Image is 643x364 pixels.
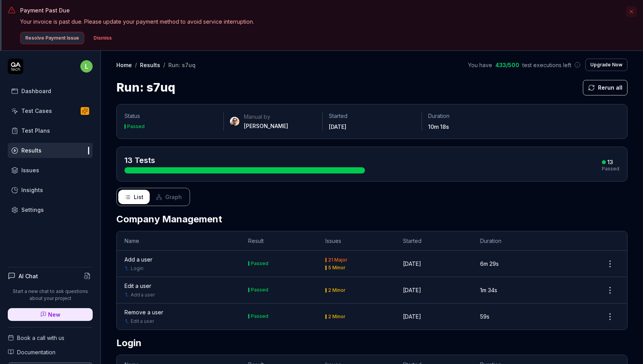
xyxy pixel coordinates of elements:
div: Passed [602,166,619,171]
a: Test Cases [8,103,93,118]
div: / [163,61,165,69]
a: New [8,308,93,321]
span: l [80,60,93,73]
p: Duration [428,112,514,120]
div: 2 Minor [328,314,346,319]
div: Run: s7uq [168,61,195,69]
div: Passed [251,288,268,292]
button: Rerun all [583,80,627,95]
span: Graph [165,193,182,201]
div: [PERSON_NAME] [244,122,288,130]
h2: Login [116,336,627,350]
div: Results [21,146,41,154]
a: Documentation [8,348,93,356]
a: Login [131,265,143,272]
div: 2 Minor [328,288,346,293]
th: Duration [472,231,550,251]
p: Started [329,112,415,120]
a: Remove a user [124,308,163,316]
button: Graph [150,190,188,204]
div: / [135,61,137,69]
h1: Run: s7uq [116,79,175,96]
time: [DATE] [403,287,421,293]
a: Dashboard [8,83,93,99]
a: Test Plans [8,123,93,138]
h3: Payment Past Due [20,6,621,14]
time: [DATE] [403,313,421,320]
a: Results [8,143,93,158]
span: Book a call with us [17,334,64,342]
a: Insights [8,182,93,198]
h4: AI Chat [19,272,38,280]
a: Issues [8,163,93,178]
time: 6m 29s [480,260,499,267]
img: 704fe57e-bae9-4a0d-8bcb-c4203d9f0bb2.jpeg [230,117,239,126]
div: Passed [127,124,145,129]
span: test executions left [522,61,571,69]
button: l [80,59,93,74]
div: 13 [607,159,613,166]
span: 433 / 500 [495,61,519,69]
time: [DATE] [329,123,346,130]
span: 13 Tests [124,156,155,165]
h2: Company Management [116,212,627,226]
button: Resolve Payment Issue [20,32,84,44]
p: Status [124,112,217,120]
div: Issues [21,166,39,174]
div: Passed [251,314,268,319]
button: Dismiss [89,32,116,44]
a: Edit a user [124,282,151,290]
a: Edit a user [131,318,154,325]
th: Result [240,231,318,251]
div: Settings [21,206,44,214]
div: Insights [21,186,43,194]
div: Passed [251,261,268,266]
th: Issues [318,231,395,251]
div: 21 Major [328,258,347,262]
a: Settings [8,202,93,217]
time: 59s [480,313,489,320]
div: Dashboard [21,87,51,95]
div: Manual by [244,113,288,121]
div: Test Cases [21,107,52,115]
div: 5 Minor [328,265,346,270]
th: Started [395,231,472,251]
button: Upgrade Now [585,59,627,71]
span: List [134,193,143,201]
span: Documentation [17,348,55,356]
a: Book a call with us [8,334,93,342]
p: Start a new chat to ask questions about your project [8,288,93,302]
button: List [118,190,150,204]
time: 10m 18s [428,123,449,130]
p: Your invoice is past due. Please update your payment method to avoid service interruption. [20,17,621,26]
time: [DATE] [403,260,421,267]
a: Home [116,61,132,69]
span: New [48,310,60,319]
span: You have [468,61,492,69]
a: Add a user [124,255,152,263]
time: 1m 34s [480,287,497,293]
a: Results [140,61,160,69]
th: Name [117,231,240,251]
a: Add a user [131,291,155,298]
div: Test Plans [21,127,50,135]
